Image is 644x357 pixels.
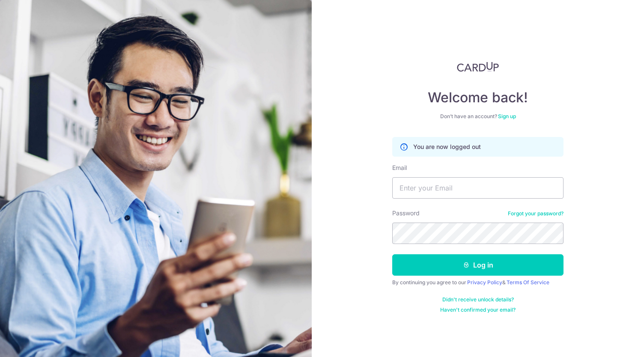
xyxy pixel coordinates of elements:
[457,62,499,72] img: CardUp Logo
[392,209,420,217] label: Password
[442,296,514,303] a: Didn't receive unlock details?
[392,89,563,106] h4: Welcome back!
[392,279,563,286] div: By continuing you agree to our &
[467,279,502,286] a: Privacy Policy
[498,113,516,119] a: Sign up
[413,143,481,151] p: You are now logged out
[392,113,563,120] div: Don’t have an account?
[392,254,563,276] button: Log in
[508,210,563,217] a: Forgot your password?
[392,164,407,172] label: Email
[440,306,516,313] a: Haven't confirmed your email?
[507,279,549,286] a: Terms Of Service
[392,177,563,199] input: Enter your Email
